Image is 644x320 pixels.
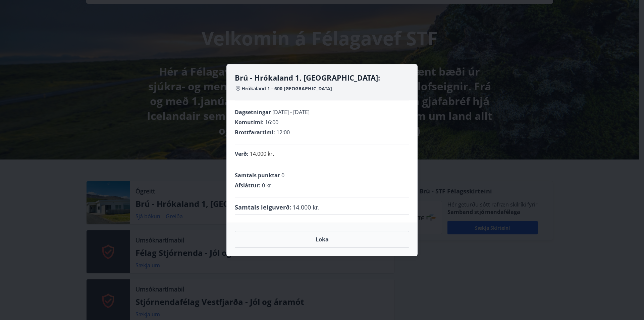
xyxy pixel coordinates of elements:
[235,129,275,136] span: Brottfarartími :
[265,119,278,126] span: 16:00
[281,172,284,179] span: 0
[241,85,332,92] span: Hrókaland 1 - 600 [GEOGRAPHIC_DATA]
[250,150,274,158] p: 14.000 kr.
[235,182,261,189] span: Afsláttur :
[235,172,280,179] span: Samtals punktar
[235,203,291,212] span: Samtals leiguverð :
[292,203,320,212] span: 14.000 kr.
[235,231,409,248] button: Loka
[276,129,290,136] span: 12:00
[262,182,273,189] span: 0 kr.
[235,150,249,157] span: Verð :
[235,73,409,83] h4: Brú - Hrókaland 1, [GEOGRAPHIC_DATA]:
[235,119,264,126] span: Komutími :
[272,108,310,116] span: [DATE] - [DATE]
[235,108,271,116] span: Dagsetningar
